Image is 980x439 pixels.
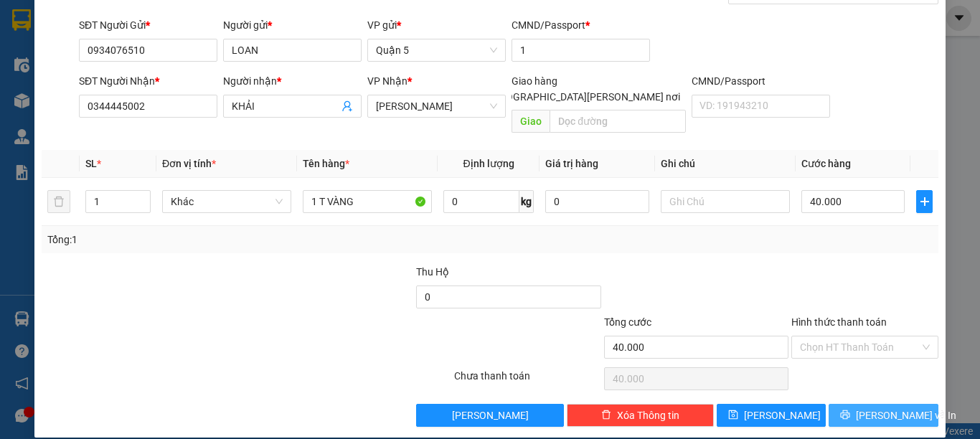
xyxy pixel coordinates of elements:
[303,190,432,213] input: VD: Bàn, Ghế
[601,410,611,421] span: delete
[840,410,850,421] span: printer
[463,158,514,169] span: Định lượng
[416,404,563,427] button: [PERSON_NAME]
[856,407,956,423] span: [PERSON_NAME] và In
[512,110,550,133] span: Giao
[367,17,506,33] div: VP gửi
[303,158,349,169] span: Tên hàng
[655,150,796,178] th: Ghi chú
[79,73,217,89] div: SĐT Người Nhận
[47,232,380,247] div: Tổng: 1
[829,404,938,427] button: printer[PERSON_NAME] và In
[453,368,603,393] div: Chưa thanh toán
[47,190,70,213] button: delete
[801,158,851,169] span: Cước hàng
[512,75,557,87] span: Giao hàng
[376,39,497,61] span: Quận 5
[162,158,216,169] span: Đơn vị tính
[171,191,283,212] span: Khác
[717,404,826,427] button: save[PERSON_NAME]
[512,17,650,33] div: CMND/Passport
[661,190,790,213] input: Ghi Chú
[376,95,497,117] span: Phan Rang
[545,190,649,213] input: 0
[484,89,686,105] span: [GEOGRAPHIC_DATA][PERSON_NAME] nơi
[121,55,197,66] b: [DOMAIN_NAME]
[917,196,932,207] span: plus
[744,407,821,423] span: [PERSON_NAME]
[604,316,651,328] span: Tổng cước
[88,21,142,163] b: Trà Lan Viên - Gửi khách hàng
[519,190,534,213] span: kg
[223,17,362,33] div: Người gửi
[791,316,887,328] label: Hình thức thanh toán
[692,73,830,89] div: CMND/Passport
[545,158,598,169] span: Giá trị hàng
[121,68,197,86] li: (c) 2017
[367,75,407,87] span: VP Nhận
[341,100,353,112] span: user-add
[18,93,52,160] b: Trà Lan Viên
[452,407,529,423] span: [PERSON_NAME]
[550,110,686,133] input: Dọc đường
[567,404,714,427] button: deleteXóa Thông tin
[617,407,679,423] span: Xóa Thông tin
[156,18,190,52] img: logo.jpg
[79,17,217,33] div: SĐT Người Gửi
[916,190,933,213] button: plus
[728,410,738,421] span: save
[416,266,449,278] span: Thu Hộ
[223,73,362,89] div: Người nhận
[85,158,97,169] span: SL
